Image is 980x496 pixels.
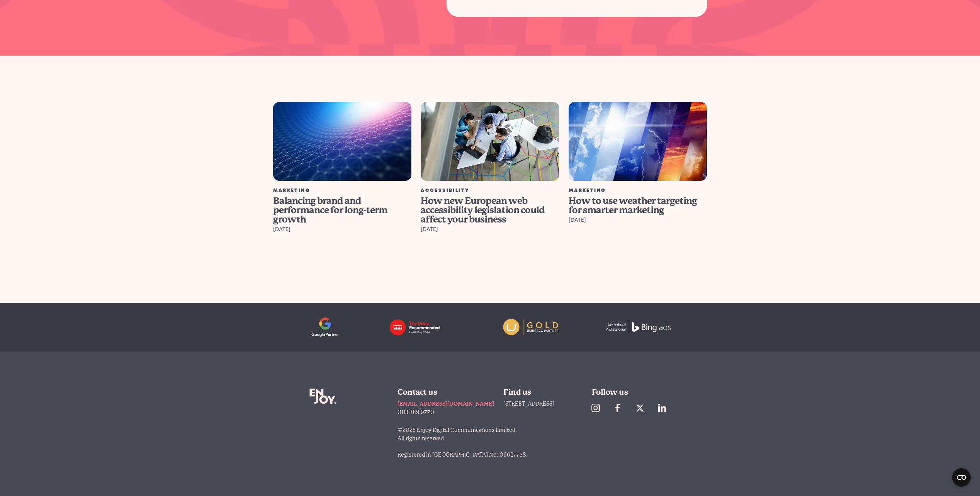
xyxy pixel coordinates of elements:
[416,102,564,233] a: How new European web accessibility legislation could affect your business Accessibility How new E...
[397,408,494,416] a: 0113 389 9770
[569,195,697,216] span: How to use weather targeting for smarter marketing
[609,399,631,416] a: Follow us on Facebook
[273,189,412,193] div: Marketing
[421,195,545,225] span: How new European web accessibility legislation could affect your business
[273,102,412,181] img: Balancing brand and performance for long-term growth
[592,389,671,396] div: Follow us
[421,189,559,193] div: Accessibility
[273,226,412,233] div: [DATE]
[564,102,712,233] a: How to use weather targeting for smarter marketing Marketing How to use weather targeting for sma...
[273,195,387,225] span: Balancing brand and performance for long-term growth
[631,399,654,416] a: Follow us on Twitter
[421,102,559,181] img: How new European web accessibility legislation could affect your business
[587,399,609,416] a: Follow us on Instagram
[268,102,416,233] a: Balancing brand and performance for long-term growth Marketing Balancing brand and performance fo...
[569,189,707,193] div: Marketing
[397,399,494,408] a: [EMAIL_ADDRESS][DOMAIN_NAME]
[397,450,671,459] p: Registered in [GEOGRAPHIC_DATA] No: 06627758.
[569,102,707,181] img: How to use weather targeting for smarter marketing
[654,399,676,416] a: https://uk.linkedin.com/company/enjoy-digital
[397,409,434,415] span: 0113 389 9770
[388,318,455,337] img: logo
[503,389,583,396] div: Find us
[952,468,971,487] button: Open CMP widget
[569,216,707,224] div: [DATE]
[421,226,559,233] div: [DATE]
[397,389,494,396] div: Contact us
[397,401,494,407] span: [EMAIL_ADDRESS][DOMAIN_NAME]
[503,401,554,407] a: [STREET_ADDRESS]
[397,426,671,443] p: ©2025 Enjoy Digital Communications Limited. All rights reserved.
